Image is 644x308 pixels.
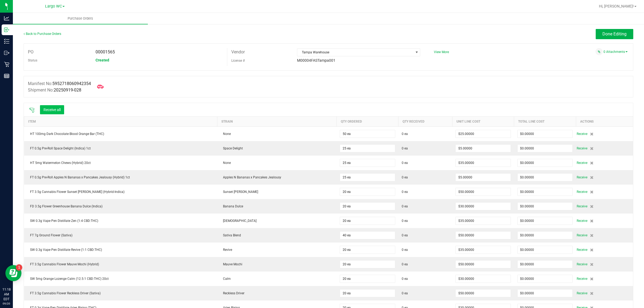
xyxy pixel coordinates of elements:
span: 0 ea [402,131,408,136]
span: Receive [577,131,587,137]
input: 0 ea [340,261,395,268]
input: $0.00000 [518,188,572,196]
input: $0.00000 [456,261,510,268]
span: Receive [577,261,587,267]
input: 0 ea [340,275,395,283]
input: $0.00000 [518,203,572,210]
iframe: Resource center [5,265,21,281]
span: 0 ea [402,262,408,267]
input: $0.00000 [518,275,572,283]
input: $0.00000 [456,188,510,196]
iframe: Resource center unread badge [16,264,22,271]
th: Item [24,116,217,126]
span: Mark as Arrived [95,81,106,92]
span: Reckless Driver [220,291,244,295]
input: 0 ea [340,159,395,167]
span: Receive [577,247,587,253]
span: 0 ea [402,218,408,223]
a: Back to Purchase Orders [24,32,61,36]
label: Vendor [231,48,245,56]
span: 0 ea [402,175,408,180]
input: $0.00000 [456,246,510,254]
span: M00004FASTampa001 [297,58,335,63]
span: Scan packages to receive [29,108,35,113]
div: FT 7g Ground Flower (Sativa) [27,233,214,238]
input: $0.00000 [456,159,510,167]
label: Status [28,56,37,64]
span: 0 ea [402,189,408,194]
input: $0.00000 [456,232,510,239]
input: 0 ea [340,174,395,181]
span: Receive [577,232,587,239]
div: FT 0.5g Pre-Roll Apples N Bananas x Pancakes Jealousy (Hybrid) 1ct [27,175,214,180]
div: FT 3.5g Cannabis Flower Sunset [PERSON_NAME] (Hybrid-Indica) [27,189,214,194]
span: 0 ea [402,204,408,209]
a: Purchase Orders [13,13,148,24]
span: Receive [577,174,587,181]
th: Total Line Cost [514,116,576,126]
div: FT 0.5g Pre-Roll Space Delight (Indica) 1ct [27,146,214,151]
input: 0 ea [340,130,395,138]
span: Tampa Warehouse [297,49,414,56]
div: HT 5mg Watermelon Chews (Hybrid) 20ct [27,160,214,165]
input: 0 ea [340,232,395,239]
input: $0.00000 [518,261,572,268]
label: PO [28,48,34,56]
label: License # [231,57,245,65]
p: 11:18 AM EDT [2,287,10,302]
inline-svg: Outbound [4,50,9,56]
span: None [220,161,231,165]
input: $0.00000 [456,217,510,225]
input: $0.00000 [518,174,572,181]
span: Receive [577,189,587,195]
span: None [220,132,231,136]
div: SW 5mg Orange Lozenge Calm (12.5:1 CBD:THC) 20ct [27,276,214,281]
input: 0 ea [340,203,395,210]
th: Strain [217,116,336,126]
span: 0 ea [402,160,408,165]
div: FT 3.5g Cannabis Flower Reckless Driver (Sativa) [27,291,214,296]
a: 0 Attachments [603,50,628,54]
button: Receive all [40,105,64,114]
input: 0 ea [340,217,395,225]
input: $0.00000 [456,174,510,181]
span: Largo WC [45,4,62,9]
span: Receive [577,276,587,282]
input: $0.00000 [518,217,572,225]
inline-svg: Analytics [4,16,9,21]
input: 0 ea [340,188,395,196]
span: Receive [577,290,587,296]
inline-svg: Retail [4,62,9,67]
inline-svg: Inbound [4,27,9,32]
span: Receive [577,145,587,152]
span: Purchase Orders [60,16,100,21]
div: HT 100mg Dark Chocolate Blood Orange Bar (THC) [27,131,214,136]
span: Calm [220,277,231,281]
span: 0 ea [402,291,408,296]
div: FD 3.5g Flower Greenhouse Banana Dulce (Indica) [27,204,214,209]
span: [DEMOGRAPHIC_DATA] [220,219,257,223]
span: Space Delight [220,146,243,150]
input: $0.00000 [456,289,510,297]
span: Done Editing [602,31,627,36]
span: Attach a document [595,48,603,55]
th: Actions [576,116,633,126]
input: 0 ea [340,145,395,152]
input: $0.00000 [518,289,572,297]
input: $0.00000 [456,145,510,152]
input: $0.00000 [456,275,510,283]
span: 0 ea [402,146,408,151]
a: View More [434,50,449,54]
input: $0.00000 [456,203,510,210]
div: SW 0.3g Vape Pen Distillate Revive (1:1 CBD:THC) [27,247,214,252]
input: $0.00000 [518,246,572,254]
span: Mauve Mochi [220,262,242,266]
span: Hi, [PERSON_NAME]! [599,4,634,8]
th: Qty Received [398,116,452,126]
input: 0 ea [340,289,395,297]
span: Created [96,58,109,62]
span: Receive [577,160,587,166]
div: SW 0.3g Vape Pen Distillate Zen (1:4 CBD:THC) [27,218,214,223]
th: Qty Ordered [336,116,398,126]
input: $0.00000 [518,130,572,138]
